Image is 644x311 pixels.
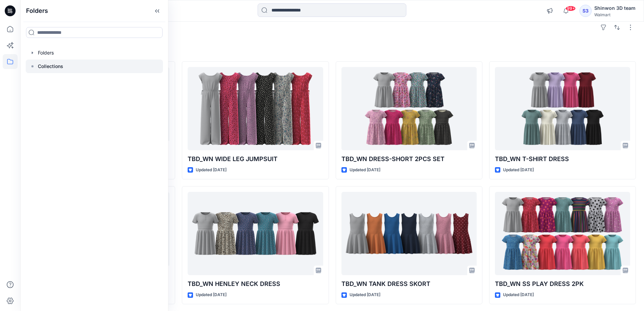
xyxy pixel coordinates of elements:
[503,166,534,174] p: Updated [DATE]
[188,154,323,164] p: TBD_WN WIDE LEG JUMPSUIT
[28,46,636,54] h4: Styles
[188,279,323,289] p: TBD_WN HENLEY NECK DRESS
[579,5,592,17] div: S3
[341,192,477,275] a: TBD_WN TANK DRESS SKORT
[503,291,534,298] p: Updated [DATE]
[341,154,477,164] p: TBD_WN DRESS-SHORT 2PCS SET
[196,291,226,298] p: Updated [DATE]
[188,67,323,151] a: TBD_WN WIDE LEG JUMPSUIT
[38,62,63,70] p: Collections
[566,6,576,11] span: 99+
[495,279,630,289] p: TBD_WN SS PLAY DRESS 2PK
[495,154,630,164] p: TBD_WN T-SHIRT DRESS
[341,67,477,151] a: TBD_WN DRESS-SHORT 2PCS SET
[350,166,380,174] p: Updated [DATE]
[350,291,380,298] p: Updated [DATE]
[594,12,636,17] div: Walmart
[495,192,630,275] a: TBD_WN SS PLAY DRESS 2PK
[594,4,636,12] div: Shinwon 3D team
[341,279,477,289] p: TBD_WN TANK DRESS SKORT
[196,166,226,174] p: Updated [DATE]
[495,67,630,151] a: TBD_WN T-SHIRT DRESS
[188,192,323,275] a: TBD_WN HENLEY NECK DRESS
